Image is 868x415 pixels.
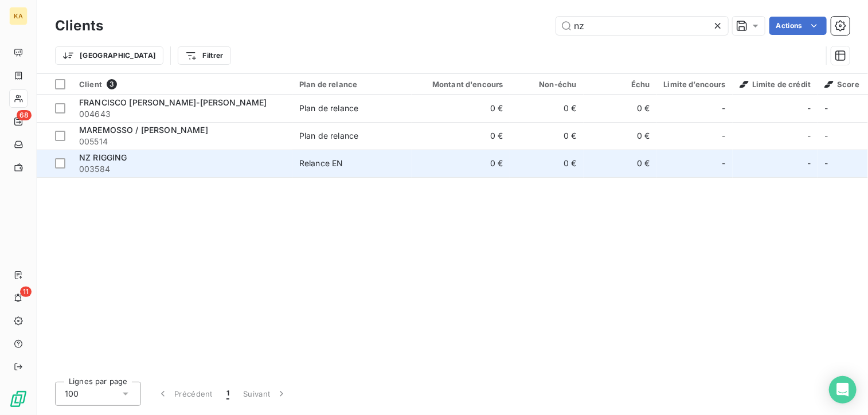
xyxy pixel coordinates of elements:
td: 0 € [412,122,510,150]
button: Précédent [150,382,220,406]
div: Non-échu [517,80,577,89]
span: Score [824,80,859,89]
span: - [824,158,828,168]
td: 0 € [584,150,657,177]
span: FRANCISCO [PERSON_NAME]-[PERSON_NAME] [79,97,267,107]
span: - [807,158,811,169]
span: 1 [226,388,229,400]
button: Filtrer [178,46,230,65]
span: 003584 [79,163,286,175]
span: - [807,130,811,142]
span: - [722,158,726,169]
img: Logo LeanPay [9,390,28,408]
td: 0 € [510,95,584,122]
button: Actions [769,17,827,35]
div: Montant d'encours [419,80,503,89]
h3: Clients [55,15,103,36]
span: 005514 [79,136,286,147]
button: Suivant [236,382,294,406]
span: 100 [65,388,79,400]
button: 1 [220,382,236,406]
span: - [722,103,726,114]
div: Plan de relance [299,130,358,142]
td: 0 € [412,95,510,122]
span: - [722,130,726,142]
span: - [824,103,828,113]
span: Limite de crédit [740,80,811,89]
button: [GEOGRAPHIC_DATA] [55,46,163,65]
div: KA [9,7,28,25]
td: 0 € [584,122,657,150]
span: MAREMOSSO / [PERSON_NAME] [79,125,208,135]
div: Plan de relance [299,103,358,114]
div: Open Intercom Messenger [829,376,857,404]
td: 0 € [510,122,584,150]
span: - [807,103,811,114]
td: 0 € [510,150,584,177]
span: Client [79,80,102,89]
span: 3 [107,79,117,89]
div: Limite d’encours [664,80,726,89]
td: 0 € [584,95,657,122]
td: 0 € [412,150,510,177]
span: - [824,131,828,140]
div: Plan de relance [299,80,405,89]
span: 004643 [79,108,286,120]
div: Relance EN [299,158,343,169]
input: Rechercher [556,17,728,35]
span: 11 [20,287,32,297]
span: 68 [17,110,32,120]
span: NZ RIGGING [79,152,127,162]
div: Échu [591,80,650,89]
